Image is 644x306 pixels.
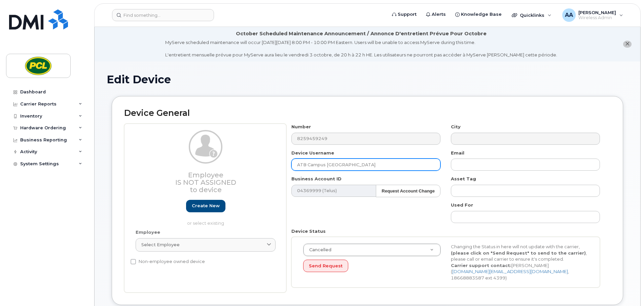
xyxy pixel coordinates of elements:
[451,202,473,208] label: Used For
[136,171,276,193] h3: Employee
[303,244,440,256] a: Cancelled
[452,269,568,274] a: [DOMAIN_NAME][EMAIL_ADDRESS][DOMAIN_NAME]
[446,244,594,281] div: Changing the Status in here will not update with the carrier, , please call or email carrier to e...
[291,150,334,156] label: Device Username
[165,39,557,58] div: MyServe scheduled maintenance will occur [DATE][DATE] 8:00 PM - 10:00 PM Eastern. Users will be u...
[291,228,326,234] label: Device Status
[451,263,511,268] strong: Carrier support contact:
[623,41,632,48] button: close notification
[451,124,461,130] label: City
[186,200,225,212] a: Create new
[376,185,440,197] button: Request Account Change
[136,229,160,235] label: Employee
[451,250,586,256] strong: (please click on "Send Request" to send to the carrier)
[305,247,331,253] span: Cancelled
[107,74,628,85] h1: Edit Device
[451,176,476,182] label: Asset Tag
[136,238,276,252] a: Select employee
[236,30,487,37] div: October Scheduled Maintenance Announcement / Annonce D'entretient Prévue Pour Octobre
[141,242,180,248] span: Select employee
[136,220,276,226] p: or select existing
[291,124,311,130] label: Number
[451,150,464,156] label: Email
[131,258,205,266] label: Non-employee owned device
[190,186,222,194] span: to device
[303,260,348,272] button: Send Request
[124,108,611,118] h2: Device General
[131,259,136,264] input: Non-employee owned device
[382,188,435,193] strong: Request Account Change
[175,178,236,186] span: Is not assigned
[291,176,342,182] label: Business Account ID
